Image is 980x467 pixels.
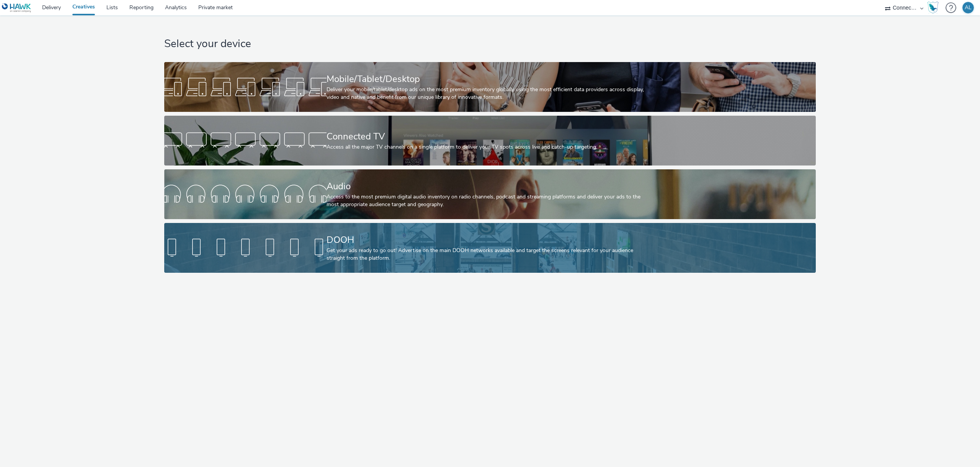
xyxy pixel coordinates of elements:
h1: Select your device [164,37,816,51]
div: Audio [327,180,651,193]
img: undefined Logo [2,3,31,13]
a: Hawk Academy [927,2,942,14]
div: Mobile/Tablet/Desktop [327,72,651,86]
a: Mobile/Tablet/DesktopDeliver your mobile/tablet/desktop ads on the most premium inventory globall... [164,62,816,112]
div: Deliver your mobile/tablet/desktop ads on the most premium inventory globally using the most effi... [327,86,651,102]
div: Get your ads ready to go out! Advertise on the main DOOH networks available and target the screen... [327,247,651,262]
div: Connected TV [327,130,651,143]
img: Hawk Academy [927,2,939,14]
div: Access all the major TV channels on a single platform to deliver your TV spots across live and ca... [327,143,651,151]
div: DOOH [327,233,651,247]
a: AudioAccess to the most premium digital audio inventory on radio channels, podcast and streaming ... [164,169,816,219]
a: Connected TVAccess all the major TV channels on a single platform to deliver your TV spots across... [164,116,816,165]
div: Access to the most premium digital audio inventory on radio channels, podcast and streaming platf... [327,193,651,209]
a: DOOHGet your ads ready to go out! Advertise on the main DOOH networks available and target the sc... [164,223,816,273]
div: AL [965,2,972,13]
